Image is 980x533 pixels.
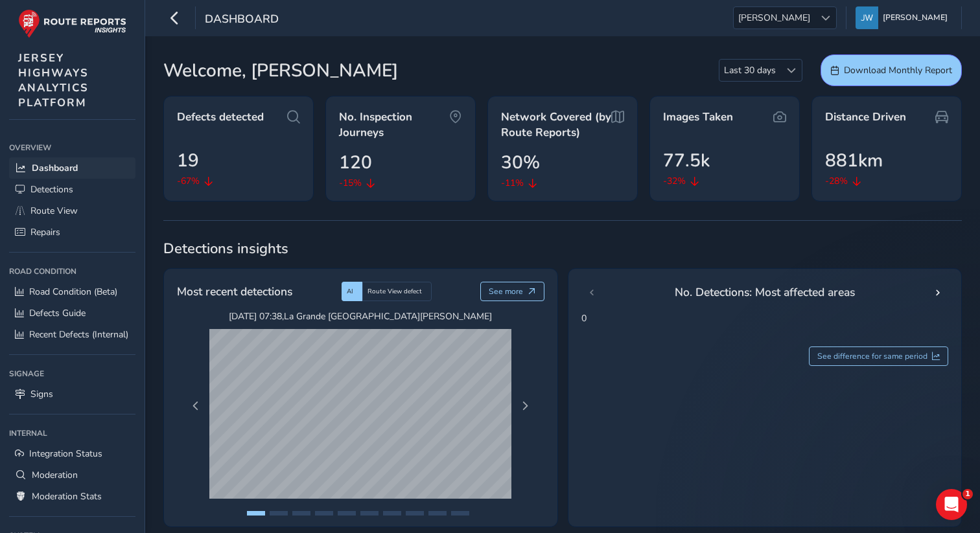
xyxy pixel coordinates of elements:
[209,310,511,323] span: [DATE] 07:38 , La Grande [GEOGRAPHIC_DATA][PERSON_NAME]
[809,346,949,366] button: See difference for same period
[844,64,952,76] span: Download Monthly Report
[962,489,973,499] span: 1
[177,109,264,125] span: Defects detected
[29,286,117,298] span: Road Condition (Beta)
[9,302,135,324] a: Defects Guide
[163,57,398,84] span: Welcome, [PERSON_NAME]
[29,448,102,460] span: Integration Status
[270,511,288,516] button: Page 2
[362,282,432,301] div: Route View defect
[32,469,78,481] span: Moderation
[9,179,135,200] a: Detections
[9,364,135,383] div: Signage
[9,424,135,443] div: Internal
[856,6,952,29] button: [PERSON_NAME]
[817,351,927,361] span: See difference for same period
[883,6,948,29] span: [PERSON_NAME]
[339,109,449,140] span: No. Inspection Journeys
[663,109,733,125] span: Images Taken
[501,149,540,176] span: 30%
[825,147,883,174] span: 881km
[205,11,279,29] span: Dashboard
[30,183,73,196] span: Detections
[451,511,469,516] button: Page 10
[163,239,962,258] span: Detections insights
[30,388,53,400] span: Signs
[315,511,333,516] button: Page 4
[9,324,135,345] a: Recent Defects (Internal)
[9,200,135,221] a: Route View
[501,109,611,140] span: Network Covered (by Route Reports)
[568,268,962,527] div: 0
[187,397,205,415] button: Previous Page
[719,60,780,81] span: Last 30 days
[9,221,135,243] a: Repairs
[29,307,86,319] span: Defects Guide
[675,284,855,301] span: No. Detections: Most affected areas
[734,7,815,28] span: [PERSON_NAME]
[663,174,686,188] span: -32%
[247,511,265,516] button: Page 1
[9,281,135,302] a: Road Condition (Beta)
[30,205,78,217] span: Route View
[292,511,310,516] button: Page 3
[9,443,135,464] a: Integration Status
[489,286,523,297] span: See more
[9,157,135,179] a: Dashboard
[9,486,135,507] a: Moderation Stats
[825,109,906,125] span: Distance Driven
[18,51,89,110] span: JERSEY HIGHWAYS ANALYTICS PLATFORM
[177,174,200,188] span: -67%
[856,6,878,29] img: diamond-layout
[18,9,126,38] img: rr logo
[30,226,60,238] span: Repairs
[32,490,102,503] span: Moderation Stats
[428,511,447,516] button: Page 9
[339,149,372,176] span: 120
[936,489,967,520] iframe: Intercom live chat
[9,383,135,405] a: Signs
[367,287,422,296] span: Route View defect
[825,174,848,188] span: -28%
[339,176,362,190] span: -15%
[9,262,135,281] div: Road Condition
[32,162,78,174] span: Dashboard
[501,176,524,190] span: -11%
[338,511,356,516] button: Page 5
[480,282,544,301] button: See more
[177,283,292,300] span: Most recent detections
[347,287,353,296] span: AI
[406,511,424,516] button: Page 8
[342,282,362,301] div: AI
[821,54,962,86] button: Download Monthly Report
[29,328,128,341] span: Recent Defects (Internal)
[177,147,199,174] span: 19
[383,511,401,516] button: Page 7
[9,464,135,486] a: Moderation
[516,397,534,415] button: Next Page
[663,147,710,174] span: 77.5k
[9,138,135,157] div: Overview
[360,511,379,516] button: Page 6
